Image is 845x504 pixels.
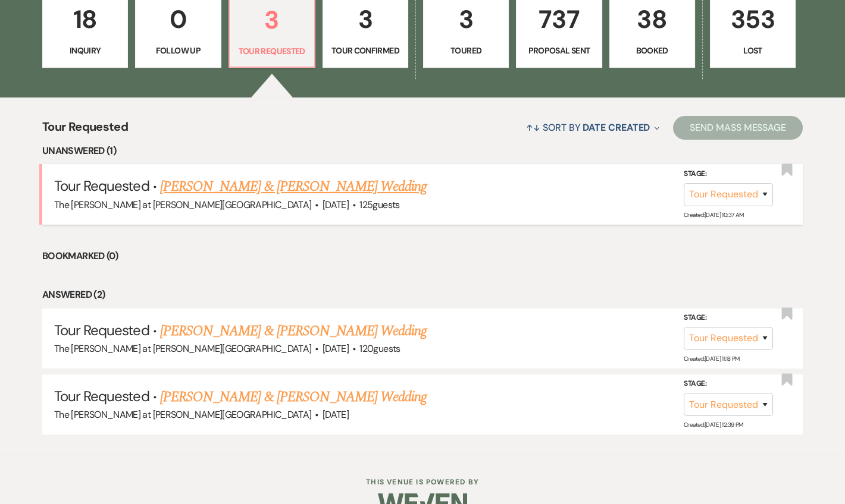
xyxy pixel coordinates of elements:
span: [DATE] [323,408,349,421]
span: [DATE] [323,342,349,355]
label: Stage: [684,311,773,325]
p: Tour Requested [237,45,307,58]
span: Tour Requested [54,387,149,405]
p: Tour Confirmed [330,44,400,57]
p: Follow Up [143,44,213,57]
span: Created: [DATE] 10:37 AM [684,210,743,218]
span: Created: [DATE] 12:39 PM [684,421,743,429]
p: Booked [617,44,687,57]
p: Toured [431,44,501,57]
span: Tour Requested [42,118,128,143]
p: Lost [718,44,788,57]
label: Stage: [684,168,773,181]
button: Send Mass Message [673,116,803,140]
span: The [PERSON_NAME] at [PERSON_NAME][GEOGRAPHIC_DATA] [54,199,311,211]
span: 120 guests [359,342,400,355]
li: Answered (2) [42,287,803,303]
span: Tour Requested [54,321,149,339]
span: The [PERSON_NAME] at [PERSON_NAME][GEOGRAPHIC_DATA] [54,408,311,421]
label: Stage: [684,377,773,390]
p: Inquiry [50,44,120,57]
span: ↑↓ [526,121,540,134]
a: [PERSON_NAME] & [PERSON_NAME] Wedding [160,176,427,197]
a: [PERSON_NAME] & [PERSON_NAME] Wedding [160,320,427,342]
button: Sort By Date Created [521,112,664,143]
span: [DATE] [323,199,349,211]
a: [PERSON_NAME] & [PERSON_NAME] Wedding [160,386,427,408]
span: The [PERSON_NAME] at [PERSON_NAME][GEOGRAPHIC_DATA] [54,342,311,355]
span: Tour Requested [54,177,149,195]
span: Date Created [583,121,650,134]
li: Bookmarked (0) [42,248,803,264]
span: Created: [DATE] 11:18 PM [684,355,739,363]
p: Proposal Sent [524,44,594,57]
span: 125 guests [359,199,399,211]
li: Unanswered (1) [42,143,803,159]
